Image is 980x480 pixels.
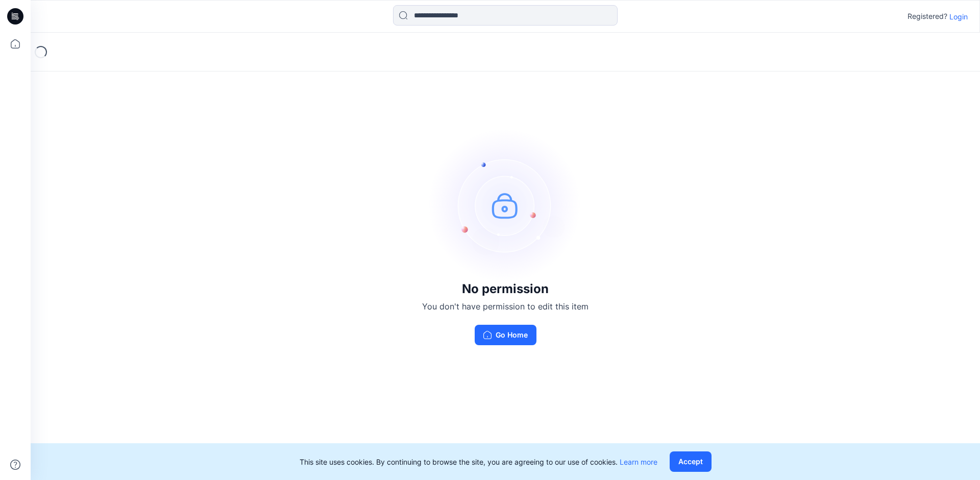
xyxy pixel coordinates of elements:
button: Go Home [475,325,536,345]
button: Accept [670,451,712,472]
p: You don't have permission to edit this item [422,300,589,313]
p: Login [949,11,968,22]
img: no-perm.svg [429,129,582,282]
h3: No permission [422,282,589,296]
p: Registered? [908,10,947,22]
a: Learn more [620,458,657,466]
p: This site uses cookies. By continuing to browse the site, you are agreeing to our use of cookies. [300,457,657,467]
